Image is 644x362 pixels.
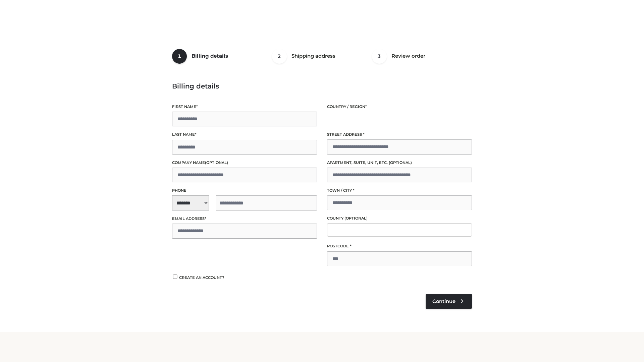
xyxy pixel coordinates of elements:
[327,215,472,222] label: County
[327,131,472,138] label: Street address
[179,275,224,280] span: Create an account?
[172,187,317,194] label: Phone
[172,275,178,279] input: Create an account?
[327,160,472,166] label: Apartment, suite, unit, etc.
[327,243,472,249] label: Postcode
[327,187,472,194] label: Town / City
[172,131,317,138] label: Last name
[432,298,455,304] span: Continue
[172,104,317,110] label: First name
[344,216,368,221] span: (optional)
[327,104,472,110] label: Country / Region
[172,216,317,222] label: Email address
[426,294,472,309] a: Continue
[172,82,472,90] h3: Billing details
[205,160,228,165] span: (optional)
[172,160,317,166] label: Company name
[389,160,412,165] span: (optional)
